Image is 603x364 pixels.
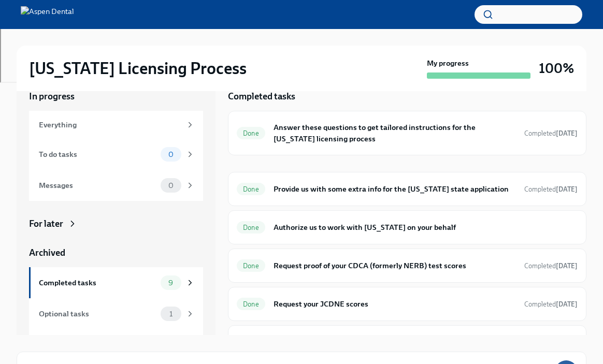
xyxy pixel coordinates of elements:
[274,183,516,195] h6: Provide us with some extra info for the [US_STATE] state application
[39,149,156,160] div: To do tasks
[29,217,203,230] a: For later
[524,300,578,308] span: Completed
[237,300,265,308] span: Done
[29,246,203,259] a: Archived
[524,184,578,194] span: September 6th, 2025 14:29
[556,300,578,308] strong: [DATE]
[29,58,247,79] h2: [US_STATE] Licensing Process
[274,260,516,271] h6: Request proof of your CDCA (formerly NERB) test scores
[29,139,203,170] a: To do tasks0
[162,182,180,190] span: 0
[21,6,74,23] img: Aspen Dental
[162,151,180,158] span: 0
[237,296,578,312] a: DoneRequest your JCDNE scoresCompleted[DATE]
[163,310,179,318] span: 1
[162,279,179,287] span: 9
[29,170,203,201] a: Messages0
[237,181,578,197] a: DoneProvide us with some extra info for the [US_STATE] state applicationCompleted[DATE]
[237,257,578,274] a: DoneRequest proof of your CDCA (formerly NERB) test scoresCompleted[DATE]
[29,298,203,329] a: Optional tasks1
[39,180,156,191] div: Messages
[556,129,578,137] strong: [DATE]
[39,308,156,319] div: Optional tasks
[524,299,578,309] span: September 6th, 2025 14:54
[556,185,578,193] strong: [DATE]
[274,222,578,233] h6: Authorize us to work with [US_STATE] on your behalf
[29,217,63,230] div: For later
[29,267,203,298] a: Completed tasks9
[274,298,516,310] h6: Request your JCDNE scores
[237,185,265,193] span: Done
[524,185,578,193] span: Completed
[524,129,578,137] span: Completed
[556,262,578,270] strong: [DATE]
[228,90,295,103] h5: Completed tasks
[39,119,181,130] div: Everything
[29,90,203,103] a: In progress
[29,111,203,139] a: Everything
[39,277,156,288] div: Completed tasks
[524,262,578,270] span: Completed
[237,129,265,137] span: Done
[237,262,265,270] span: Done
[274,122,516,144] h6: Answer these questions to get tailored instructions for the [US_STATE] licensing process
[539,59,574,78] h3: 100%
[524,128,578,138] span: September 6th, 2025 14:17
[237,219,578,236] a: DoneAuthorize us to work with [US_STATE] on your behalf
[237,224,265,231] span: Done
[237,120,578,147] a: DoneAnswer these questions to get tailored instructions for the [US_STATE] licensing processCompl...
[524,261,578,271] span: September 6th, 2025 14:43
[427,58,469,68] strong: My progress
